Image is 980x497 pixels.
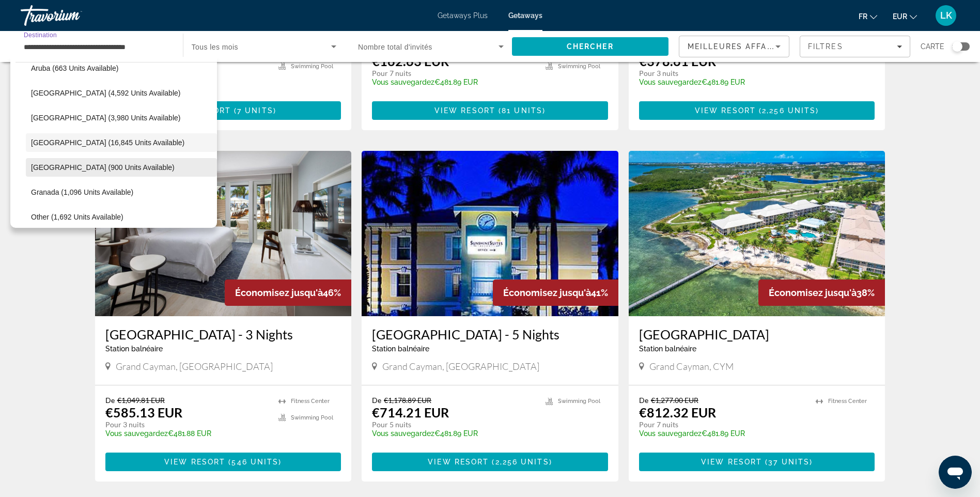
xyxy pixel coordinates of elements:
span: Meilleures affaires [688,42,787,51]
span: Vous sauvegardez [372,429,434,438]
a: Getaways Plus [438,11,488,20]
div: 46% [225,279,351,306]
span: Vous sauvegardez [105,429,168,438]
p: €481.89 EUR [639,78,802,86]
span: 2,256 units [762,106,816,115]
span: Carte [921,39,944,54]
span: Vous sauvegardez [639,429,702,438]
p: €481.88 EUR [105,429,269,438]
span: LK [940,10,952,21]
button: User Menu [932,5,959,26]
p: €714.21 EUR [372,405,449,420]
button: Select destination: Bahamas (4,592 units available) [26,84,217,102]
span: ( ) [756,106,819,115]
img: Sunshine Suites Resort - 5 Nights [362,151,618,316]
span: Vous sauvegardez [372,78,434,86]
span: 546 units [231,458,278,466]
span: Station balnéaire [372,345,429,353]
span: View Resort [695,106,756,115]
span: ( ) [489,458,552,466]
span: ( ) [495,106,546,115]
span: fr [859,12,867,21]
p: Pour 7 nuits [372,69,535,78]
p: Pour 5 nuits [372,420,535,429]
span: Grand Cayman, [GEOGRAPHIC_DATA] [116,361,273,372]
p: €585.13 EUR [105,405,182,420]
span: [GEOGRAPHIC_DATA] (16,845 units available) [31,138,184,147]
span: Nombre total d'invités [358,43,432,51]
span: Économisez jusqu'à [503,287,591,298]
p: Pour 7 nuits [639,420,806,429]
span: Granada (1,096 units available) [31,188,133,196]
span: De [105,396,115,405]
a: Travorium [21,2,124,29]
span: ( ) [225,458,282,466]
button: Select destination: Aruba (663 units available) [26,59,217,77]
span: Station balnéaire [105,345,163,353]
input: Select destination [24,41,169,53]
span: Tous les mois [192,43,239,51]
span: Other (1,692 units available) [31,213,123,221]
a: Grand Caymanian Resort [629,151,885,316]
span: Station balnéaire [639,345,696,353]
span: Chercher [567,42,614,51]
a: View Resort(546 units) [105,453,341,471]
span: View Resort [164,458,225,466]
span: 37 units [768,458,810,466]
span: De [639,396,648,405]
span: €1,178.89 EUR [384,396,431,405]
span: Grand Cayman, [GEOGRAPHIC_DATA] [382,361,539,372]
button: Change language [859,9,877,24]
button: Select destination: Other (1,692 units available) [26,208,217,226]
button: Select destination: Granada (1,096 units available) [26,183,217,201]
button: View Resort(37 units) [639,453,875,471]
div: 38% [758,279,885,306]
span: Destination [24,32,57,38]
button: Select destination: Barbados (3,980 units available) [26,108,217,127]
mat-select: Sort by [688,40,781,53]
button: View Resort(7 units) [105,101,341,120]
span: [GEOGRAPHIC_DATA] (4,592 units available) [31,89,180,97]
span: Grand Cayman, CYM [649,361,734,372]
span: 81 units [502,106,542,115]
h3: [GEOGRAPHIC_DATA] - 5 Nights [372,327,608,342]
span: Swimming Pool [558,63,600,70]
span: ( ) [762,458,813,466]
span: De [372,396,381,405]
span: €1,277.00 EUR [651,396,698,405]
span: Swimming Pool [291,63,333,70]
button: Filters [800,36,910,57]
a: [GEOGRAPHIC_DATA] [639,327,875,342]
p: €481.89 EUR [372,429,535,438]
span: 7 units [237,106,273,115]
a: View Resort(81 units) [372,101,608,120]
span: Swimming Pool [558,398,600,405]
button: Select destination: Dominican Republic (900 units available) [26,158,217,177]
button: Search [512,37,669,56]
p: €812.32 EUR [639,405,716,420]
span: Vous sauvegardez [639,78,702,86]
a: [GEOGRAPHIC_DATA] - 3 Nights [105,327,341,342]
p: €481.89 EUR [372,78,535,86]
button: View Resort(2,256 units) [639,101,875,120]
span: View Resort [434,106,495,115]
span: ( ) [231,106,276,115]
a: View Resort(2,256 units) [372,453,608,471]
div: 41% [493,279,618,306]
img: Westin Grand Cayman Seven Mile Beach Resort & Spa - 3 Nights [95,151,352,316]
p: Pour 3 nuits [639,69,802,78]
button: Change currency [893,9,917,24]
span: Économisez jusqu'à [769,287,857,298]
a: Getaways [508,11,542,20]
span: [GEOGRAPHIC_DATA] (900 units available) [31,163,175,172]
span: Swimming Pool [291,414,333,421]
button: Select destination: Cayman Islands (16,845 units available) [26,133,217,152]
p: €481.89 EUR [639,429,806,438]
